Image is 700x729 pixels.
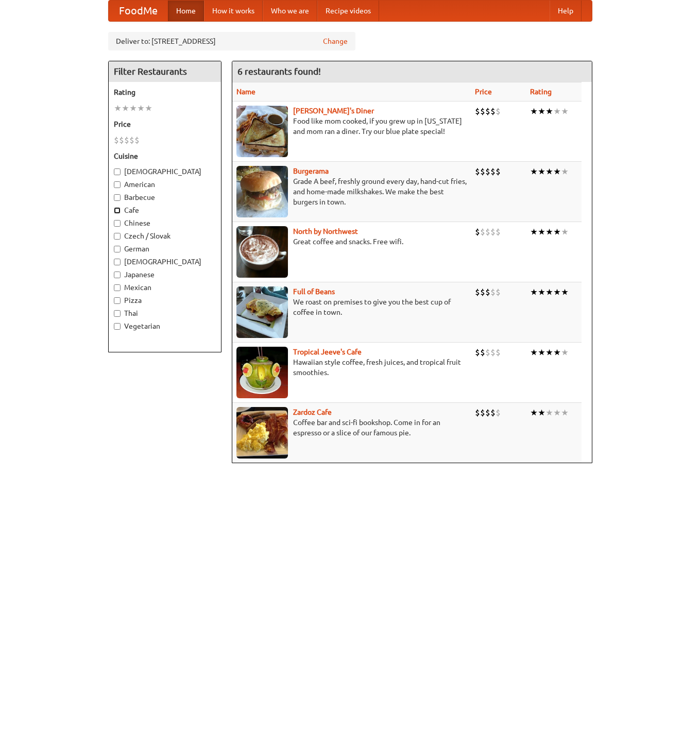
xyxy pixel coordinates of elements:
[114,284,121,291] input: Mexican
[137,103,145,114] li: ★
[122,103,129,114] li: ★
[545,347,553,358] li: ★
[485,226,490,238] li: $
[293,408,332,416] a: Zardoz Cafe
[490,407,496,418] li: $
[475,407,480,418] li: $
[114,257,216,267] label: [DEMOGRAPHIC_DATA]
[134,134,140,146] li: $
[480,407,485,418] li: $
[236,347,288,398] img: jeeves.jpg
[545,166,553,177] li: ★
[475,88,492,96] a: Price
[293,348,362,356] b: Tropical Jeeve's Cafe
[317,1,379,21] a: Recipe videos
[114,269,216,280] label: Japanese
[496,407,501,418] li: $
[538,286,545,298] li: ★
[475,106,480,117] li: $
[323,36,348,46] a: Change
[236,88,255,96] a: Name
[496,226,501,238] li: $
[114,168,121,175] input: [DEMOGRAPHIC_DATA]
[114,233,121,240] input: Czech / Slovak
[485,407,490,418] li: $
[545,286,553,298] li: ★
[480,347,485,358] li: $
[109,61,221,82] h4: Filter Restaurants
[561,286,569,298] li: ★
[496,106,501,117] li: $
[236,226,288,278] img: north.jpg
[114,194,121,201] input: Barbecue
[480,106,485,117] li: $
[114,205,216,215] label: Cafe
[114,308,216,318] label: Thai
[114,166,216,177] label: [DEMOGRAPHIC_DATA]
[129,103,137,114] li: ★
[114,231,216,241] label: Czech / Slovak
[530,166,538,177] li: ★
[538,166,545,177] li: ★
[293,107,374,115] b: [PERSON_NAME]'s Diner
[530,347,538,358] li: ★
[293,287,335,296] a: Full of Beans
[538,407,545,418] li: ★
[561,166,569,177] li: ★
[293,167,329,175] a: Burgerama
[496,166,501,177] li: $
[237,66,321,76] ng-pluralize: 6 restaurants found!
[114,151,216,161] h5: Cuisine
[496,286,501,298] li: $
[485,347,490,358] li: $
[114,179,216,190] label: American
[114,259,121,265] input: [DEMOGRAPHIC_DATA]
[236,106,288,157] img: sallys.jpg
[114,323,121,330] input: Vegetarian
[114,119,216,129] h5: Price
[124,134,129,146] li: $
[561,226,569,238] li: ★
[168,1,204,21] a: Home
[114,220,121,227] input: Chinese
[129,134,134,146] li: $
[114,218,216,228] label: Chinese
[553,407,561,418] li: ★
[236,236,467,247] p: Great coffee and snacks. Free wifi.
[530,286,538,298] li: ★
[538,347,545,358] li: ★
[204,1,263,21] a: How it works
[496,347,501,358] li: $
[530,88,552,96] a: Rating
[545,407,553,418] li: ★
[480,226,485,238] li: $
[114,181,121,188] input: American
[114,297,121,304] input: Pizza
[114,207,121,214] input: Cafe
[490,347,496,358] li: $
[236,407,288,459] img: zardoz.jpg
[293,227,358,235] a: North by Northwest
[490,226,496,238] li: $
[114,192,216,202] label: Barbecue
[114,321,216,331] label: Vegetarian
[553,286,561,298] li: ★
[553,106,561,117] li: ★
[480,166,485,177] li: $
[530,407,538,418] li: ★
[236,357,467,378] p: Hawaiian style coffee, fresh juices, and tropical fruit smoothies.
[538,226,545,238] li: ★
[553,226,561,238] li: ★
[485,106,490,117] li: $
[561,106,569,117] li: ★
[114,103,122,114] li: ★
[109,1,168,21] a: FoodMe
[480,286,485,298] li: $
[485,286,490,298] li: $
[530,106,538,117] li: ★
[475,226,480,238] li: $
[538,106,545,117] li: ★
